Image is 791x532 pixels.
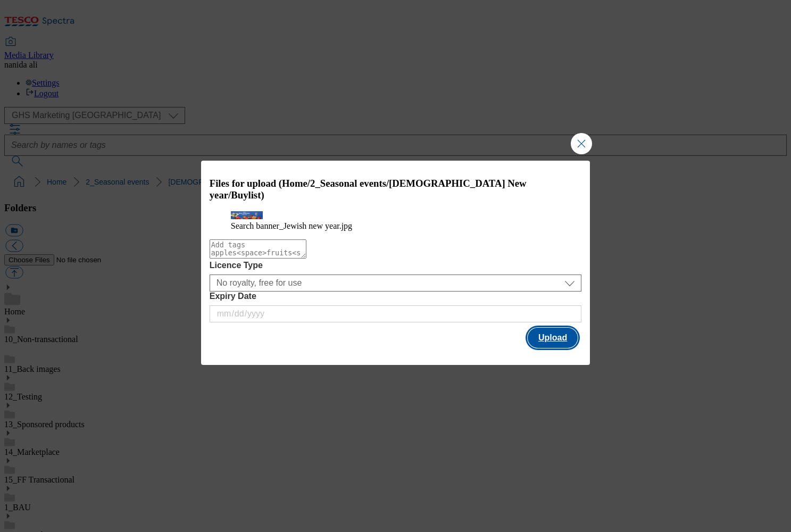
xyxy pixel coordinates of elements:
label: Expiry Date [210,292,582,301]
h3: Files for upload (Home/2_Seasonal events/[DEMOGRAPHIC_DATA] New year/Buylist) [210,178,582,201]
button: Upload [528,328,578,348]
figcaption: Search banner_Jewish new year.jpg [231,221,561,231]
label: Licence Type [210,261,582,270]
button: Close Modal [571,133,592,154]
img: preview [231,211,263,219]
div: Modal [201,161,590,364]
